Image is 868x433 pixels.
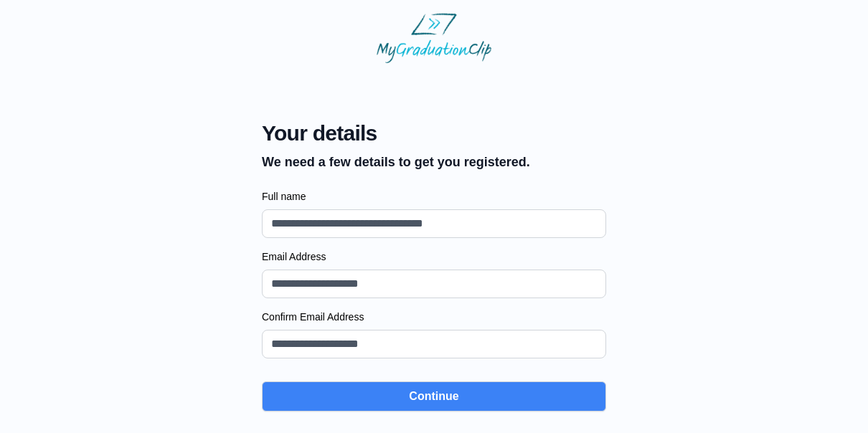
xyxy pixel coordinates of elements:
img: MyGraduationClip [377,13,491,63]
button: Continue [262,381,606,411]
p: We need a few details to get you registered. [262,152,530,172]
label: Email Address [262,249,606,264]
label: Full name [262,189,606,204]
label: Confirm Email Address [262,310,606,324]
span: Your details [262,120,530,146]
